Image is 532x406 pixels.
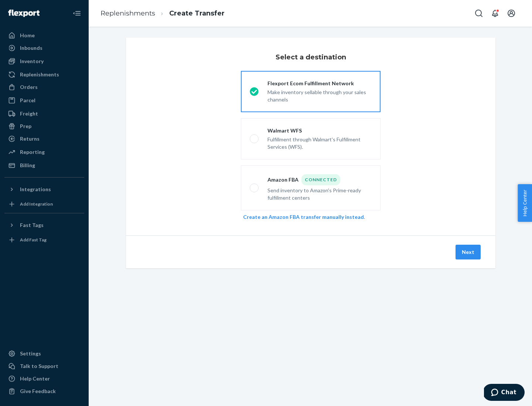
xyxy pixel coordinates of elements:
[484,384,525,402] iframe: Opens a widget where you can chat to one of our agents
[69,6,84,21] button: Close Navigation
[4,108,84,120] a: Freight
[95,3,231,24] ol: breadcrumbs
[4,360,84,372] button: Talk to Support
[20,186,51,193] div: Integrations
[20,201,53,207] div: Add Integration
[4,146,84,158] a: Reporting
[471,6,486,21] button: Open Search Box
[20,375,50,382] div: Help Center
[20,135,40,142] div: Returns
[4,133,84,145] a: Returns
[100,9,155,17] a: Replenishments
[267,87,372,103] div: Make inventory sellable through your sales channels
[4,373,84,385] a: Help Center
[20,148,45,156] div: Reporting
[4,69,84,80] a: Replenishments
[267,174,372,185] div: Amazon FBA
[4,348,84,359] a: Settings
[4,159,84,171] a: Billing
[4,385,84,397] button: Give Feedback
[4,120,84,132] a: Prep
[20,97,35,104] div: Parcel
[20,71,59,78] div: Replenishments
[267,127,372,134] div: Walmart WFS
[301,174,340,185] div: Connected
[504,6,519,21] button: Open account menu
[276,52,346,62] h3: Select a destination
[4,183,84,195] button: Integrations
[4,94,84,106] a: Parcel
[456,245,481,259] button: Next
[4,81,84,93] a: Orders
[4,198,84,210] a: Add Integration
[518,184,532,222] button: Help Center
[20,44,42,52] div: Inbounds
[20,350,41,357] div: Settings
[169,9,225,17] a: Create Transfer
[20,237,47,243] div: Add Fast Tag
[20,123,31,130] div: Prep
[20,362,58,370] div: Talk to Support
[488,6,502,21] button: Open notifications
[243,214,364,220] a: Create an Amazon FBA transfer manually instead
[20,110,38,117] div: Freight
[20,83,38,91] div: Orders
[20,221,44,229] div: Fast Tags
[20,32,35,39] div: Home
[4,55,84,67] a: Inventory
[20,162,35,169] div: Billing
[4,219,84,231] button: Fast Tags
[243,213,378,221] div: .
[267,134,372,151] div: Fulfillment through Walmart's Fulfillment Services (WFS).
[8,10,40,17] img: Flexport logo
[4,234,84,246] a: Add Fast Tag
[20,58,44,65] div: Inventory
[267,80,372,87] div: Flexport Ecom Fulfillment Network
[20,388,56,395] div: Give Feedback
[4,30,84,41] a: Home
[4,42,84,54] a: Inbounds
[267,185,372,202] div: Send inventory to Amazon's Prime-ready fulfillment centers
